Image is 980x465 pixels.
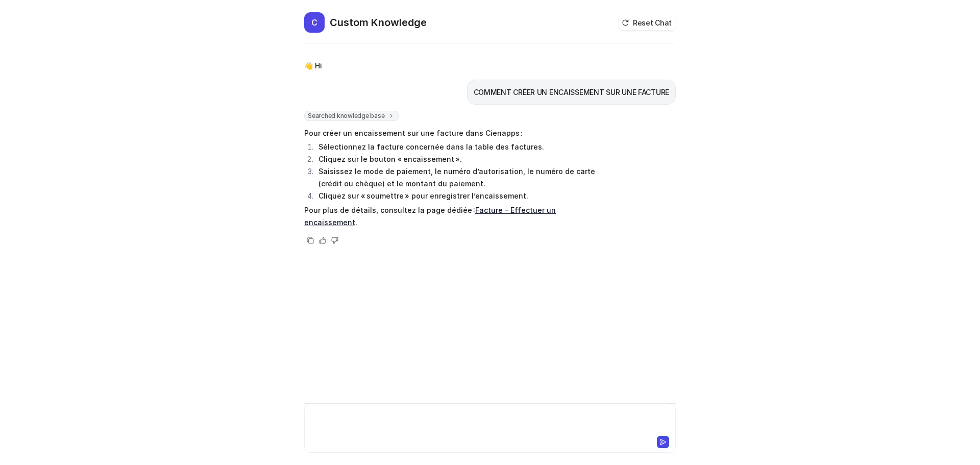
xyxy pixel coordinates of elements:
[315,141,603,153] li: Sélectionnez la facture concernée dans la table des factures.
[304,60,322,72] p: 👋 Hi
[474,86,669,99] p: COMMENT CRÉER UN ENCAISSEMENT SUR UNE FACTURE
[304,111,399,121] span: Searched knowledge base
[315,190,603,202] li: Cliquez sur « soumettre » pour enregistrer l’encaissement.
[619,15,676,30] button: Reset Chat
[315,165,603,190] li: Saisissez le mode de paiement, le numéro d’autorisation, le numéro de carte (crédit ou chèque) et...
[304,12,325,33] span: C
[304,204,603,229] p: Pour plus de détails, consultez la page dédiée : .
[315,153,603,165] li: Cliquez sur le bouton « encaissement ».
[304,206,556,227] a: Facture – Effectuer un encaissement
[304,127,603,139] p: Pour créer un encaissement sur une facture dans Cienapps :
[330,15,427,30] h2: Custom Knowledge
